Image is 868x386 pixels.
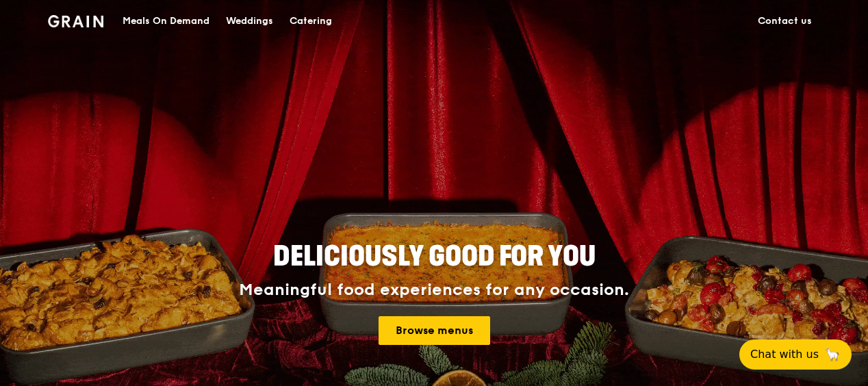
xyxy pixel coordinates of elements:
div: Catering [290,1,332,42]
div: Meals On Demand [123,1,209,42]
span: Chat with us [750,346,819,363]
a: Contact us [750,1,820,42]
div: Weddings [226,1,273,42]
span: Deliciously good for you [273,240,596,273]
img: Grain [48,15,103,27]
a: Browse menus [379,316,490,345]
div: Meaningful food experiences for any occasion. [188,281,680,300]
a: Weddings [218,1,281,42]
a: Catering [281,1,340,42]
span: 🦙 [824,346,841,363]
button: Chat with us🦙 [739,339,852,370]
